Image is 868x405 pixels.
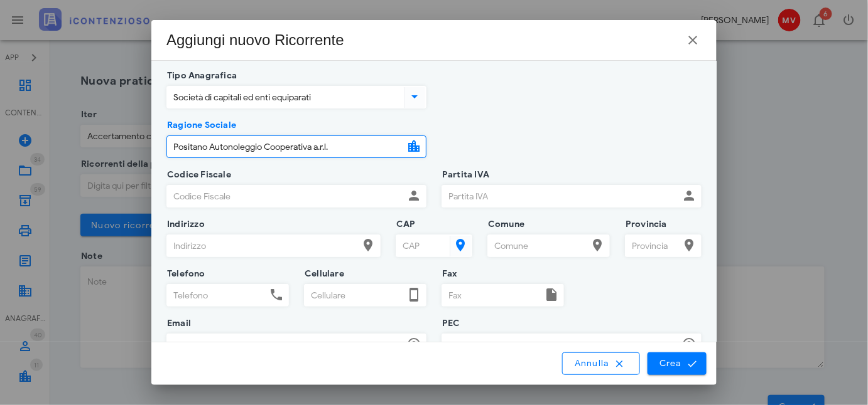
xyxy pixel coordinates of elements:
input: Provincia [626,235,679,256]
label: Provincia [622,218,667,231]
input: Email [167,334,404,355]
label: Ragione Sociale [163,119,236,132]
label: Email [163,317,191,330]
label: Indirizzo [163,218,205,231]
input: CAP [396,235,447,256]
input: Indirizzo [167,235,358,256]
input: PEC [442,334,679,355]
input: Telefono [167,285,266,306]
label: CAP [393,218,416,231]
label: PEC [438,317,460,330]
span: Annulla [574,358,628,369]
input: Comune [488,235,587,256]
span: Crea [659,358,695,369]
button: Crea [648,352,707,375]
label: Tipo Anagrafica [163,70,237,82]
label: Partita IVA [438,169,489,181]
input: Fax [442,285,541,306]
label: Fax [438,268,458,280]
label: Comune [484,218,524,231]
button: Annulla [562,352,640,375]
label: Codice Fiscale [163,169,231,181]
div: Aggiungi nuovo Ricorrente [166,30,344,50]
input: Codice Fiscale [167,186,404,207]
input: Cellulare [305,285,404,306]
input: Tipo Anagrafica [167,87,401,108]
label: Telefono [163,268,205,280]
input: Partita IVA [442,186,679,207]
label: Cellulare [301,268,344,280]
input: Ragione Sociale [167,136,404,157]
